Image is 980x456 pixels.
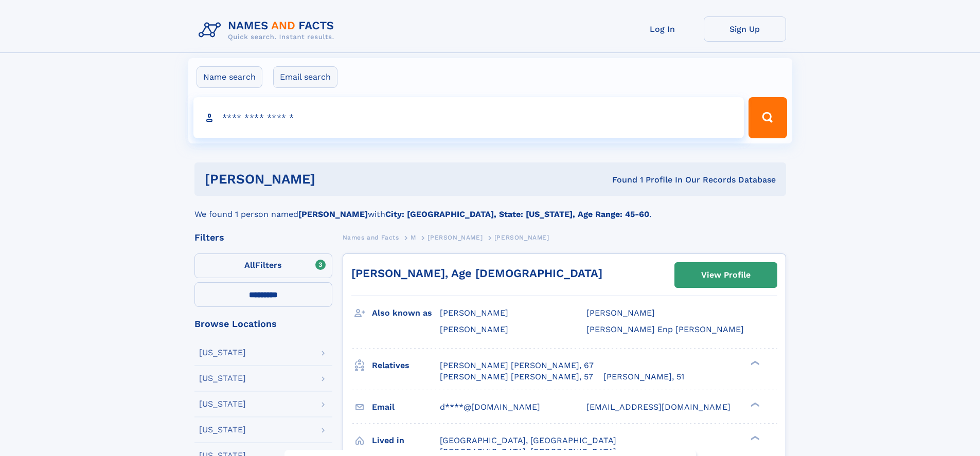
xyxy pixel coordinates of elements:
label: Email search [273,66,337,88]
span: [PERSON_NAME] [427,234,483,241]
a: [PERSON_NAME], Age [DEMOGRAPHIC_DATA] [351,267,602,280]
div: View Profile [701,263,751,287]
span: [PERSON_NAME] [494,234,549,241]
span: [PERSON_NAME] Enp [PERSON_NAME] [586,324,744,334]
div: [US_STATE] [199,400,246,408]
a: Sign Up [704,16,786,42]
a: Log In [621,16,704,42]
div: [US_STATE] [199,374,246,382]
h3: Lived in [372,432,440,449]
label: Name search [197,66,262,88]
a: [PERSON_NAME] [PERSON_NAME], 67 [440,360,594,371]
div: We found 1 person named with . [194,196,786,221]
span: [PERSON_NAME] [586,308,655,318]
span: All [244,260,255,270]
div: Found 1 Profile In Our Records Database [464,174,776,186]
a: Names and Facts [343,231,399,244]
div: ❯ [748,359,760,366]
input: search input [193,97,744,138]
h3: Also known as [372,304,440,322]
b: [PERSON_NAME] [298,209,368,219]
a: [PERSON_NAME] [427,231,483,244]
h3: Relatives [372,357,440,374]
div: Filters [194,233,332,242]
label: Filters [194,253,332,278]
div: Browse Locations [194,319,332,329]
a: View Profile [675,263,777,287]
span: M [411,234,416,241]
a: M [411,231,416,244]
div: ❯ [748,434,760,441]
div: [US_STATE] [199,349,246,357]
div: ❯ [748,401,760,408]
h1: [PERSON_NAME] [205,173,464,186]
span: [PERSON_NAME] [440,324,508,334]
a: [PERSON_NAME], 51 [603,371,684,382]
div: [US_STATE] [199,426,246,434]
h3: Email [372,398,440,416]
img: Logo Names and Facts [194,16,343,44]
span: [PERSON_NAME] [440,308,508,318]
span: [EMAIL_ADDRESS][DOMAIN_NAME] [586,402,730,412]
button: Search Button [749,97,787,138]
b: City: [GEOGRAPHIC_DATA], State: [US_STATE], Age Range: 45-60 [385,209,649,219]
span: [GEOGRAPHIC_DATA], [GEOGRAPHIC_DATA] [440,435,616,445]
a: [PERSON_NAME] [PERSON_NAME], 57 [440,371,593,382]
